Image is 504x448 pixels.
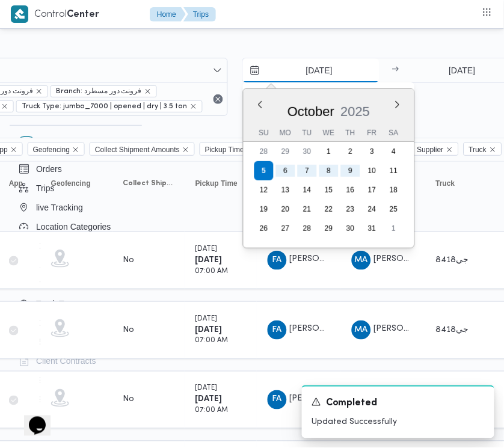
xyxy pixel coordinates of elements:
div: day-14 [298,180,317,200]
small: [DATE] [195,385,218,392]
button: remove selected entity [1,103,8,110]
span: Geofencing [28,143,85,156]
div: day-20 [276,200,295,219]
span: FA [272,251,282,270]
div: day-31 [363,219,382,238]
p: Updated Successfully [312,416,485,429]
span: Branch: فرونت دور مسطرد [51,85,157,97]
div: No [123,394,135,405]
button: remove selected entity [35,88,43,95]
div: day-9 [341,161,360,180]
div: day-1 [384,219,404,238]
div: day-28 [298,219,317,238]
button: Trips [183,7,216,22]
div: Th [341,124,360,141]
div: day-1 [319,142,339,161]
span: جي8418 [436,326,469,334]
small: 07:00 AM [195,408,229,414]
div: day-7 [298,161,317,180]
div: day-2 [341,142,360,161]
button: Previous Month [256,100,265,109]
span: MA [355,321,368,340]
button: Truck [431,174,503,193]
button: Remove Geofencing from selection in this group [72,146,79,153]
button: Remove Truck from selection in this group [490,146,497,153]
button: Remove Collect Shipment Amounts from selection in this group [182,146,189,153]
div: day-29 [319,219,339,238]
div: day-30 [341,219,360,238]
div: day-10 [363,161,382,180]
div: day-17 [363,180,382,200]
div: Button. Open the year selector. 2025 is currently selected. [340,103,370,120]
span: Collect Shipment Amounts [95,143,180,156]
div: day-4 [384,142,404,161]
div: No [123,325,135,336]
div: day-30 [298,142,317,161]
small: 07:00 AM [195,268,229,275]
span: FA [272,321,282,340]
div: day-3 [363,142,382,161]
div: No [123,255,135,266]
b: [DATE] [195,256,223,264]
span: Truck [469,143,487,156]
button: remove selected entity [190,103,197,110]
button: remove selected entity [144,88,152,95]
button: Remove [211,92,226,106]
div: day-12 [254,180,274,200]
button: App [4,174,34,193]
div: day-6 [276,161,295,180]
div: → [392,66,399,75]
div: Fr [363,124,382,141]
div: day-24 [363,200,382,219]
div: day-22 [319,200,339,219]
span: Truck [464,143,502,156]
span: Supplier [412,143,459,156]
div: Tu [298,124,317,141]
div: day-5 [254,161,274,180]
span: MA [355,251,368,270]
span: Branch: فرونت دور مسطرد [56,86,142,97]
div: day-18 [384,180,404,200]
b: [DATE] [195,396,223,404]
img: X8yXhbKr1z7QwAAAABJRU5ErkJggg== [11,5,28,23]
div: day-21 [298,200,317,219]
button: Home [150,7,186,22]
span: Geofencing [51,179,91,188]
div: day-16 [341,180,360,200]
div: day-11 [384,161,404,180]
input: Press the down key to enter a popover containing a calendar. Press the escape key to close the po... [243,58,380,82]
button: Remove Supplier from selection in this group [446,146,453,153]
div: day-19 [254,200,274,219]
span: Completed [326,397,378,411]
span: October [287,104,334,119]
div: We [319,124,339,141]
div: day-26 [254,219,274,238]
span: Supplier [417,143,444,156]
div: Button. Open the month selector. October is currently selected. [287,103,335,120]
span: Collect Shipment Amounts [90,143,195,156]
div: Notification [312,396,485,411]
span: Pickup Time [195,179,238,188]
div: Mo [276,124,295,141]
div: Sa [384,124,404,141]
b: [DATE] [195,326,223,334]
button: Next month [393,100,402,109]
div: day-25 [384,200,404,219]
span: 2025 [340,104,370,119]
span: Truck Type: jumbo_7000 | opened | dry | 3.5 ton [16,100,203,112]
iframe: chat widget [12,400,51,436]
div: Muhammad Aid Abadalsalam Abadalihafz [352,321,371,340]
span: جي8418 [436,256,469,264]
b: Center [67,10,99,19]
span: Truck [436,179,455,188]
div: Muhammad Aid Abadalsalam Abadalihafz [352,251,371,270]
div: Su [254,124,274,141]
div: day-29 [276,142,295,161]
span: [PERSON_NAME] [PERSON_NAME] [290,256,429,263]
div: Fthai Afiefi Mosai Afiefi [268,251,287,270]
div: day-23 [341,200,360,219]
span: Pickup Time [205,143,244,156]
button: Pickup Time [191,174,251,193]
span: Truck Type: jumbo_7000 | opened | dry | 3.5 ton [22,101,188,112]
button: Remove App from selection in this group [10,146,17,153]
